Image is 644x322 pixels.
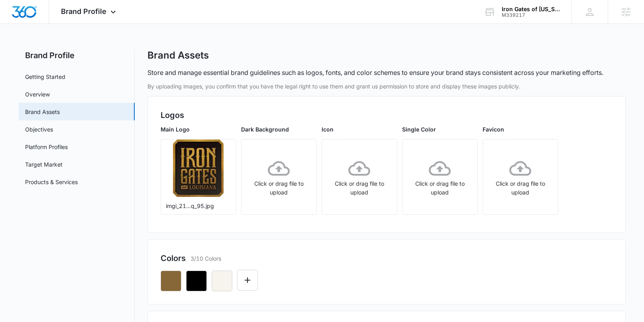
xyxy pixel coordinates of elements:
[402,139,477,214] span: Click or drag file to upload
[212,271,232,291] button: Remove
[161,271,181,291] button: Remove
[161,252,186,264] h2: Colors
[25,90,50,98] a: Overview
[25,108,60,116] a: Brand Assets
[166,202,231,210] p: imgi_21...q_95.jpg
[161,125,236,134] p: Main Logo
[186,271,207,291] button: Remove
[190,254,221,263] p: 3/10 Colors
[25,143,68,151] a: Platform Profiles
[147,82,626,90] p: By uploading images, you confirm that you have the legal right to use them and grant us permissio...
[61,7,106,16] span: Brand Profile
[173,139,224,197] img: User uploaded logo
[147,68,603,77] p: Store and manage essential brand guidelines such as logos, fonts, and color schemes to ensure you...
[241,139,316,214] span: Click or drag file to upload
[483,125,558,134] p: Favicon
[147,49,209,61] h1: Brand Assets
[237,270,258,291] button: Edit Color
[322,157,397,197] div: Click or drag file to upload
[402,157,477,197] div: Click or drag file to upload
[502,12,560,18] div: account id
[483,139,558,214] span: Click or drag file to upload
[402,125,478,134] p: Single Color
[25,160,63,169] a: Target Market
[322,139,397,214] span: Click or drag file to upload
[25,73,65,81] a: Getting Started
[25,125,53,134] a: Objectives
[161,109,613,121] h2: Logos
[241,125,317,134] p: Dark Background
[241,157,316,197] div: Click or drag file to upload
[322,125,397,134] p: Icon
[19,49,135,61] h2: Brand Profile
[502,6,560,12] div: account name
[483,157,558,197] div: Click or drag file to upload
[25,178,78,186] a: Products & Services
